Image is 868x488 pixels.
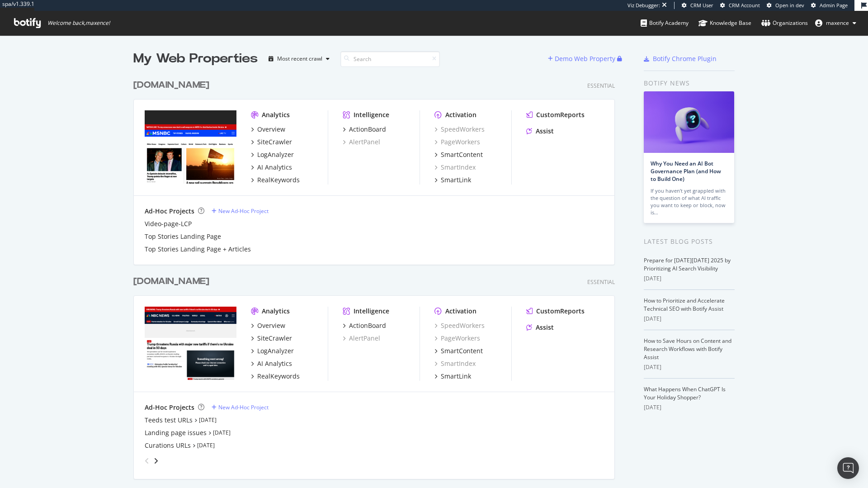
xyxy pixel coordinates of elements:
span: Admin Page [820,2,848,9]
div: Analytics [262,307,290,316]
a: New Ad-Hoc Project [212,403,269,411]
a: Demo Web Property [548,55,617,62]
a: Overview [251,125,285,134]
a: Overview [251,321,285,330]
a: SmartContent [434,346,483,355]
div: Most recent crawl [277,56,322,62]
div: Ad-Hoc Projects [145,403,194,412]
div: Intelligence [354,110,389,119]
a: Curations URLs [145,441,191,450]
a: [DOMAIN_NAME] [133,79,213,92]
a: SiteCrawler [251,137,292,147]
a: RealKeywords [251,175,300,185]
div: Demo Web Property [555,54,615,63]
div: SmartContent [441,346,483,355]
div: Botify Chrome Plugin [653,54,717,63]
div: AI Analytics [257,359,292,368]
a: Organizations [761,11,808,35]
div: [DATE] [644,315,735,323]
div: Open Intercom Messenger [837,457,859,479]
a: Why You Need an AI Bot Governance Plan (and How to Build One) [651,160,721,183]
img: Why You Need an AI Bot Governance Plan (and How to Build One) [644,91,734,153]
a: How to Save Hours on Content and Research Workflows with Botify Assist [644,337,731,361]
div: ActionBoard [349,125,386,134]
div: angle-right [153,456,159,465]
a: SmartLink [434,175,471,185]
span: Open in dev [775,2,804,9]
a: [DOMAIN_NAME] [133,275,213,288]
a: What Happens When ChatGPT Is Your Holiday Shopper? [644,385,726,401]
a: AlertPanel [343,334,380,343]
a: LogAnalyzer [251,150,294,159]
a: SmartLink [434,372,471,381]
button: Most recent crawl [265,52,333,66]
div: ActionBoard [349,321,386,330]
div: Overview [257,321,285,330]
div: [DATE] [644,363,735,371]
div: PageWorkers [434,334,480,343]
a: SmartIndex [434,359,476,368]
a: Top Stories Landing Page + Articles [145,245,251,254]
a: Prepare for [DATE][DATE] 2025 by Prioritizing AI Search Visibility [644,256,731,272]
img: msnbc.com [145,110,236,184]
div: Essential [587,278,615,286]
a: [DATE] [199,416,217,424]
span: maxence [826,19,849,27]
a: SpeedWorkers [434,125,485,134]
div: LogAnalyzer [257,150,294,159]
div: Analytics [262,110,290,119]
a: RealKeywords [251,372,300,381]
div: If you haven’t yet grappled with the question of what AI traffic you want to keep or block, now is… [651,187,727,216]
div: New Ad-Hoc Project [218,403,269,411]
div: [DOMAIN_NAME] [133,79,209,92]
a: Knowledge Base [698,11,751,35]
a: ActionBoard [343,125,386,134]
a: SiteCrawler [251,334,292,343]
a: SmartContent [434,150,483,159]
div: [DATE] [644,275,735,283]
a: How to Prioritize and Accelerate Technical SEO with Botify Assist [644,297,725,313]
div: CustomReports [536,110,585,119]
div: angle-left [141,454,153,468]
a: Teeds test URLs [145,416,193,425]
a: Botify Academy [641,11,689,35]
div: LogAnalyzer [257,346,294,355]
button: Demo Web Property [548,52,617,66]
div: Latest Blog Posts [644,237,735,246]
a: Top Stories Landing Page [145,232,221,241]
div: SiteCrawler [257,137,292,147]
a: Admin Page [811,2,848,9]
div: RealKeywords [257,372,300,381]
div: SmartLink [441,175,471,185]
a: SmartIndex [434,163,476,172]
a: AlertPanel [343,137,380,147]
a: Assist [526,127,554,136]
a: Assist [526,323,554,332]
div: New Ad-Hoc Project [218,207,269,215]
span: Welcome back, maxence ! [47,19,110,27]
div: Essential [587,82,615,90]
div: AI Analytics [257,163,292,172]
div: Activation [445,307,476,316]
div: Overview [257,125,285,134]
div: RealKeywords [257,175,300,185]
div: Intelligence [354,307,389,316]
div: SpeedWorkers [434,321,485,330]
div: Botify news [644,78,735,88]
div: SmartLink [441,372,471,381]
div: Landing page issues [145,428,207,437]
div: Knowledge Base [698,19,751,28]
a: PageWorkers [434,137,480,147]
div: Activation [445,110,476,119]
a: Video-page-LCP [145,219,192,228]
